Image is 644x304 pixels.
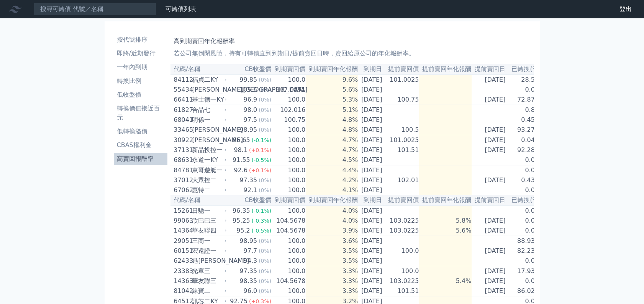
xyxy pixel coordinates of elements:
[242,186,259,195] div: 92.1
[508,195,541,205] th: 已轉換(%)
[259,288,271,294] span: (0%)
[385,195,419,205] th: 提前賣回價
[231,216,252,225] div: 95.25
[192,206,225,215] div: 日馳一
[358,105,385,115] td: [DATE]
[174,136,190,145] div: 30922
[114,139,168,151] a: CBAS權利金
[419,195,472,205] th: 提前賣回年化報酬
[242,115,259,125] div: 97.5
[306,105,358,115] td: 5.1%
[238,85,259,94] div: 105.5
[358,205,385,216] td: [DATE]
[306,236,358,246] td: 3.6%
[231,136,252,145] div: 96.65
[238,176,259,185] div: 97.35
[259,238,271,244] span: (0%)
[259,177,271,183] span: (0%)
[272,74,306,85] td: 100.0
[306,195,358,205] th: 到期賣回年化報酬
[259,127,271,133] span: (0%)
[385,145,419,155] td: 101.51
[385,175,419,185] td: 102.01
[385,246,419,256] td: 100.0
[508,115,541,125] td: 0.45%
[114,34,168,46] a: 按代號排序
[34,3,156,16] input: 搜尋可轉債 代號／名稱
[272,276,306,286] td: 104.5678
[306,145,358,155] td: 4.7%
[358,115,385,125] td: [DATE]
[508,205,541,216] td: 0.0%
[192,125,225,134] div: [PERSON_NAME]
[231,206,252,215] div: 96.35
[385,226,419,236] td: 103.0225
[249,147,271,153] span: (+0.1%)
[174,176,190,185] div: 37012
[358,256,385,266] td: [DATE]
[306,286,358,296] td: 3.3%
[174,166,190,175] div: 84781
[242,246,259,255] div: 97.7
[114,61,168,73] a: 一年內到期
[259,77,271,83] span: (0%)
[358,175,385,185] td: [DATE]
[259,117,271,123] span: (0%)
[228,64,272,74] th: CB收盤價
[114,90,168,99] li: 低收盤價
[114,89,168,101] a: 低收盤價
[272,95,306,105] td: 100.0
[306,185,358,195] td: 4.1%
[508,85,541,95] td: 0.0%
[249,167,271,173] span: (+0.1%)
[358,125,385,135] td: [DATE]
[272,266,306,277] td: 100.0
[508,266,541,277] td: 17.93%
[306,165,358,176] td: 4.4%
[358,85,385,95] td: [DATE]
[192,105,225,115] div: 合晶七
[192,146,225,155] div: 新晶投控一
[358,286,385,296] td: [DATE]
[192,216,225,225] div: 欣巴巴三
[508,165,541,176] td: 0.0%
[242,286,259,296] div: 96.0
[238,75,259,84] div: 99.85
[508,226,541,236] td: 0.0%
[192,136,225,145] div: [PERSON_NAME]
[508,95,541,105] td: 72.87%
[419,216,472,226] td: 5.8%
[252,137,272,143] span: (-0.1%)
[508,286,541,296] td: 86.02%
[508,216,541,226] td: 0.0%
[192,85,225,94] div: [PERSON_NAME][GEOGRAPHIC_DATA]
[232,146,249,155] div: 98.1
[272,165,306,176] td: 100.0
[508,246,541,256] td: 82.23%
[231,155,252,165] div: 91.55
[419,226,472,236] td: 5.6%
[252,157,272,163] span: (-0.5%)
[358,236,385,246] td: [DATE]
[114,75,168,87] a: 轉換比例
[242,105,259,115] div: 98.0
[252,228,272,234] span: (-0.5%)
[192,267,225,276] div: 光罩三
[242,256,259,265] div: 94.3
[272,115,306,125] td: 100.75
[508,125,541,135] td: 93.27%
[259,187,271,193] span: (0%)
[306,276,358,286] td: 3.3%
[114,49,168,58] li: 即將/近期發行
[242,95,259,104] div: 96.9
[358,195,385,205] th: 到期日
[114,35,168,44] li: 按代號排序
[472,195,508,205] th: 提前賣回日
[174,146,190,155] div: 37131
[306,216,358,226] td: 4.0%
[192,286,225,296] div: 錸寶二
[174,286,190,296] div: 81042
[174,186,190,195] div: 67062
[358,266,385,277] td: [DATE]
[174,246,190,255] div: 60151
